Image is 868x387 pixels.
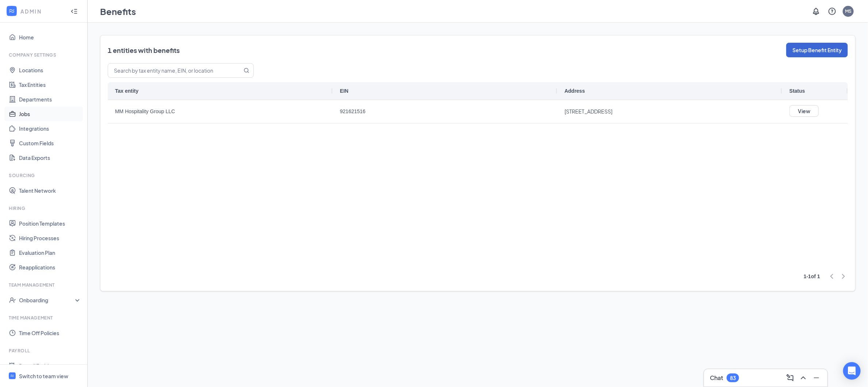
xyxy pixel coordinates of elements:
a: Departments [19,92,81,107]
span: Status [789,88,805,94]
a: Payroll Entities [19,359,81,373]
span: Tax entity [115,88,138,94]
svg: Notifications [812,7,821,16]
a: Tax Entities [19,77,81,92]
a: Integrations [19,121,81,136]
div: 83 [730,375,736,381]
div: Time Management [9,315,80,321]
div: Onboarding [19,296,75,304]
a: Reapplications [19,260,81,275]
svg: MagnifyingGlass [244,68,249,73]
input: Search by tax entity name, EIN, or location [108,64,233,77]
svg: QuestionInfo [828,7,837,16]
div: Payroll [9,348,80,354]
h1: Benefits [100,5,136,18]
div: Hiring [9,205,80,211]
div: ADMIN [20,8,64,15]
a: Custom Fields [19,136,81,150]
button: Minimize [810,372,822,384]
button: View [789,105,819,117]
a: Evaluation Plan [19,245,81,260]
span: EIN [340,88,348,94]
h2: 1 entities with benefits [108,46,180,55]
button: ComposeMessage [784,372,795,384]
a: Talent Network [19,183,81,198]
div: Open Intercom Messenger [843,362,861,380]
h3: Chat [710,374,723,382]
svg: WorkstreamLogo [10,373,15,378]
div: Switch to team view [19,372,68,380]
button: Setup Benefit Entity [786,43,848,57]
span: 921621516 [340,100,550,123]
span: MM Hospitality Group LLC [115,100,325,123]
div: Sourcing [9,172,80,179]
div: Team Management [9,282,80,288]
span: Address [565,88,585,94]
svg: Collapse [70,8,78,15]
button: ChevronUp [797,372,808,384]
a: Home [19,30,81,45]
div: Company Settings [9,52,80,58]
a: Jobs [19,107,81,121]
a: Time Off Policies [19,326,81,340]
div: MS [845,8,852,14]
svg: Minimize [812,373,821,382]
a: Hiring Processes [19,231,81,245]
a: Locations [19,63,81,77]
svg: ChevronUp [799,373,808,382]
svg: UserCheck [9,296,16,304]
span: [STREET_ADDRESS] [565,100,775,123]
svg: WorkstreamLogo [8,7,15,15]
a: Position Templates [19,216,81,231]
div: 1 - 1 of 1 [804,272,820,280]
a: Data Exports [19,150,81,165]
svg: ComposeMessage [786,373,795,382]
